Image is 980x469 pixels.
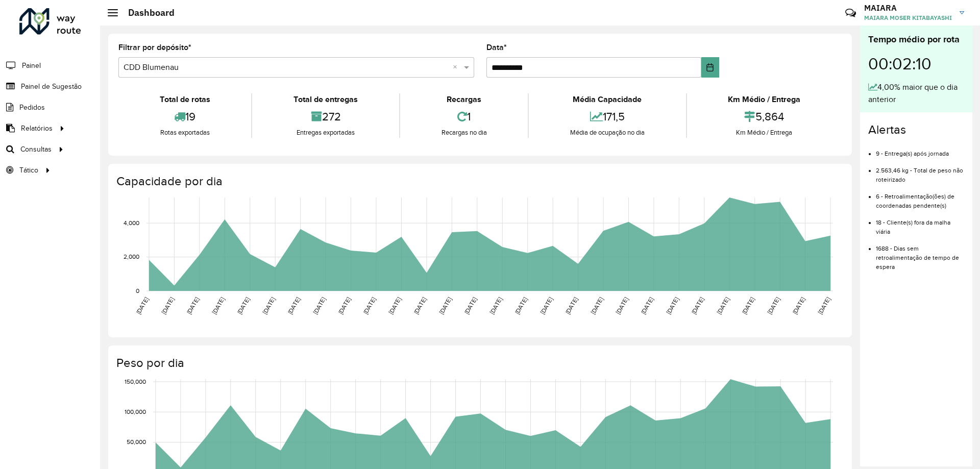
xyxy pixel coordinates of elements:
[840,2,862,24] a: Contato Rápido
[615,296,629,315] text: [DATE]
[135,296,150,315] text: [DATE]
[116,174,842,189] h4: Capacidade por dia
[211,296,226,315] text: [DATE]
[513,296,528,315] text: [DATE]
[690,93,839,106] div: Km Médio / Entrega
[255,93,396,106] div: Total de entregas
[766,296,781,315] text: [DATE]
[412,296,427,315] text: [DATE]
[124,219,139,226] text: 4,000
[868,46,964,81] div: 00:02:10
[741,296,755,315] text: [DATE]
[121,106,249,128] div: 19
[868,122,964,137] h4: Alertas
[876,210,964,236] li: 18 - Cliente(s) fora da malha viária
[387,296,402,315] text: [DATE]
[21,81,82,92] span: Painel de Sugestão
[640,296,654,315] text: [DATE]
[531,128,683,138] div: Média de ocupação no dia
[817,296,831,315] text: [DATE]
[127,439,146,446] text: 50,000
[337,296,352,315] text: [DATE]
[876,141,964,158] li: 9 - Entrega(s) após jornada
[564,296,579,315] text: [DATE]
[690,106,839,128] div: 5,864
[255,128,396,138] div: Entregas exportadas
[403,106,525,128] div: 1
[403,128,525,138] div: Recargas no dia
[791,296,806,315] text: [DATE]
[21,123,53,134] span: Relatórios
[876,158,964,184] li: 2.563,46 kg - Total de peso não roteirizado
[876,236,964,271] li: 1688 - Dias sem retroalimentação de tempo de espera
[125,408,146,415] text: 100,000
[261,296,276,315] text: [DATE]
[876,184,964,210] li: 6 - Retroalimentação(ões) de coordenadas pendente(s)
[690,128,839,138] div: Km Médio / Entrega
[124,254,139,260] text: 2,000
[665,296,680,315] text: [DATE]
[488,296,503,315] text: [DATE]
[116,356,842,371] h4: Peso por dia
[118,7,175,18] h2: Dashboard
[531,93,683,106] div: Média Capacidade
[19,102,45,113] span: Pedidos
[312,296,327,315] text: [DATE]
[868,33,964,46] div: Tempo médio por rota
[255,106,396,128] div: 272
[716,296,730,315] text: [DATE]
[438,296,453,315] text: [DATE]
[185,296,200,315] text: [DATE]
[160,296,175,315] text: [DATE]
[868,81,964,106] div: 4,00% maior que o dia anterior
[362,296,377,315] text: [DATE]
[531,106,683,128] div: 171,5
[589,296,604,315] text: [DATE]
[22,60,41,71] span: Painel
[864,3,952,13] h3: MAIARA
[701,57,719,78] button: Choose Date
[121,93,249,106] div: Total de rotas
[136,287,139,294] text: 0
[118,41,191,54] label: Filtrar por depósito
[690,296,705,315] text: [DATE]
[539,296,554,315] text: [DATE]
[236,296,251,315] text: [DATE]
[486,41,507,54] label: Data
[403,93,525,106] div: Recargas
[463,296,478,315] text: [DATE]
[125,378,146,385] text: 150,000
[864,13,952,22] span: MAIARA MOSER KITABAYASHI
[121,128,249,138] div: Rotas exportadas
[19,165,38,176] span: Tático
[453,61,461,73] span: Clear all
[20,144,52,155] span: Consultas
[286,296,301,315] text: [DATE]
